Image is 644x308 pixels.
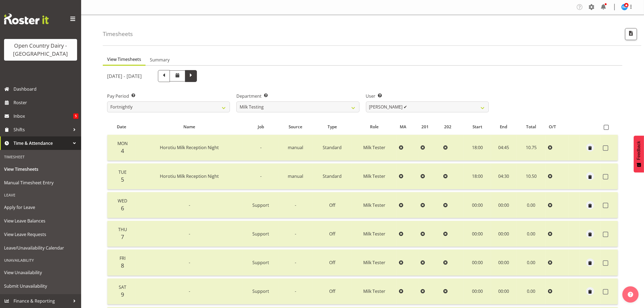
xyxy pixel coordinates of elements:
td: 00:00 [464,221,491,247]
a: View Leave Balances [1,214,80,228]
span: Apply for Leave [4,203,77,211]
td: 0.00 [517,278,546,304]
a: View Unavailability [1,266,80,279]
td: 00:00 [464,192,491,218]
a: Manual Timesheet Entry [1,176,80,189]
td: 18:00 [464,135,491,161]
span: Milk Tester [363,202,385,208]
div: Leave [1,189,80,201]
span: Source [289,124,303,130]
img: help-xxl-2.png [628,292,633,297]
label: Department [236,93,359,99]
span: 4 [121,147,124,155]
span: Support [253,202,269,208]
span: - [295,260,296,266]
span: - [189,288,190,294]
a: View Timesheets [1,162,80,176]
span: Feedback [636,141,641,160]
span: - [295,202,296,208]
a: View Leave Requests [1,228,80,241]
span: Milk Tester [363,145,385,150]
span: Wed [118,198,128,204]
button: Export CSV [625,28,637,40]
span: Support [253,231,269,237]
span: - [189,260,190,266]
span: Fri [120,255,126,261]
h5: [DATE] - [DATE] [107,73,142,79]
span: Job [258,124,264,130]
span: End [500,124,507,130]
span: 5 [121,176,124,183]
td: 0.00 [517,192,546,218]
span: Horotiu Milk Reception Night [160,145,219,150]
span: Date [117,124,126,130]
span: Total [526,124,536,130]
td: Off [313,278,352,304]
span: View Unavailability [4,268,77,277]
span: Name [183,124,195,130]
span: View Leave Requests [4,230,77,238]
td: 10.50 [517,163,546,189]
span: Sat [119,284,127,290]
div: Open Country Dairy - [GEOGRAPHIC_DATA] [9,42,72,58]
span: View Timesheets [107,56,141,63]
span: Support [253,260,269,266]
span: Milk Tester [363,260,385,266]
td: 00:00 [464,278,491,304]
span: - [260,173,262,179]
span: 201 [421,124,429,130]
span: Milk Tester [363,288,385,294]
a: Submit Unavailability [1,279,80,293]
td: Off [313,221,352,247]
td: 04:45 [491,135,517,161]
td: 0.00 [517,250,546,276]
span: 202 [444,124,451,130]
span: Summary [150,57,170,63]
span: Manual Timesheet Entry [4,179,77,187]
span: Milk Tester [363,173,385,179]
span: 8 [121,262,124,269]
button: Feedback - Show survey [634,136,644,172]
span: - [189,202,190,208]
span: Inbox [14,112,73,120]
span: Roster [14,99,78,107]
span: View Leave Balances [4,217,77,225]
td: Off [313,192,352,218]
td: 00:00 [491,192,517,218]
td: Standard [313,135,352,161]
span: Horotiu Milk Reception Night [160,173,219,179]
span: - [189,231,190,237]
span: Role [370,124,379,130]
td: 00:00 [491,278,517,304]
td: 00:00 [491,250,517,276]
h4: Timesheets [103,31,133,37]
span: MA [400,124,407,130]
label: Pay Period [107,93,230,99]
img: steve-webb7510.jpg [621,4,628,10]
td: 18:00 [464,163,491,189]
span: Finance & Reporting [14,297,70,305]
label: User [366,93,489,99]
span: Shifts [14,126,70,134]
span: Thu [118,227,127,232]
span: Time & Attendance [14,139,70,147]
span: 5 [73,113,78,119]
span: - [295,231,296,237]
td: 00:00 [464,250,491,276]
td: 0.00 [517,221,546,247]
a: Apply for Leave [1,201,80,214]
td: Standard [313,163,352,189]
span: 6 [121,204,124,212]
span: manual [288,145,303,150]
span: Milk Tester [363,231,385,237]
span: Leave/Unavailability Calendar [4,244,77,252]
a: Leave/Unavailability Calendar [1,241,80,255]
div: Timesheet [1,151,80,162]
span: Mon [118,140,128,146]
span: Submit Unavailability [4,282,77,290]
span: Type [328,124,337,130]
td: 10.75 [517,135,546,161]
td: Off [313,250,352,276]
span: 9 [121,291,124,298]
span: O/T [549,124,556,130]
